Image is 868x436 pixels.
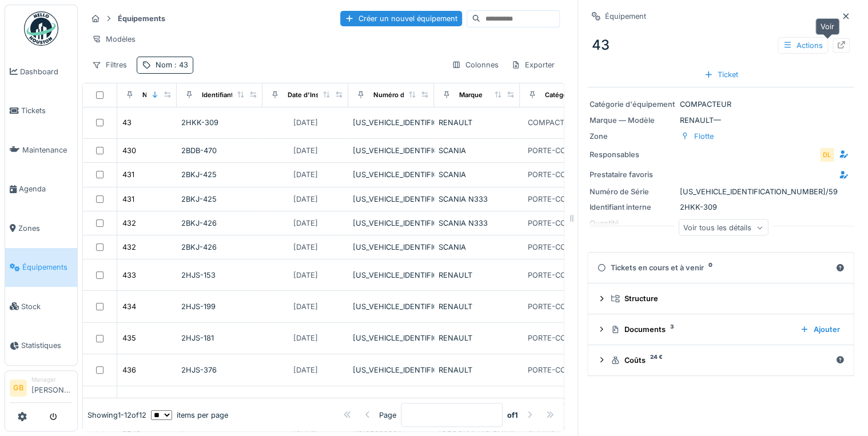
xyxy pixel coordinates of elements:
[19,183,73,194] span: Agenda
[87,409,146,420] div: Showing 1 - 12 of 12
[590,149,675,160] div: Responsables
[597,262,831,273] div: Tickets en cours et à venir
[122,194,134,205] div: 431
[528,242,606,253] div: PORTE-CONTENEURS
[459,90,483,100] div: Marque
[507,409,518,420] strong: of 1
[293,218,318,229] div: [DATE]
[528,333,606,343] div: PORTE-CONTENEURS
[24,11,58,46] img: Badge_color-CXgf-gQk.svg
[611,355,831,366] div: Coûts
[528,365,606,375] div: PORTE-CONTENEURS
[122,145,136,156] div: 430
[122,169,134,180] div: 431
[353,270,429,281] div: [US_VEHICLE_IDENTIFICATION_NUMBER]
[340,11,462,26] div: Créer un nouvel équipement
[122,301,136,312] div: 434
[528,270,606,281] div: PORTE-CONTENEURS
[373,90,426,100] div: Numéro de Série
[293,169,318,180] div: [DATE]
[5,209,77,248] a: Zones
[181,365,258,375] div: 2HJS-376
[592,350,849,371] summary: Coûts24 €
[21,105,73,116] span: Tickets
[795,322,845,337] div: Ajouter
[21,301,73,312] span: Stock
[293,333,318,343] div: [DATE]
[353,117,429,128] div: [US_VEHICLE_IDENTIFICATION_NUMBER]/59
[778,37,828,54] div: Actions
[528,145,606,156] div: PORTE-CONTENEURS
[587,30,854,60] div: 43
[20,66,73,77] span: Dashboard
[528,396,606,407] div: PORTE-CONTENEURS
[87,57,132,73] div: Filtres
[5,52,77,91] a: Dashboard
[528,301,606,312] div: PORTE-CONTENEURS
[87,31,141,47] div: Modèles
[353,396,429,407] div: VF620M164SB00388
[815,18,839,35] div: Voir
[122,365,136,375] div: 436
[181,333,258,343] div: 2HJS-181
[293,365,318,375] div: [DATE]
[5,248,77,287] a: Équipements
[592,319,849,340] summary: Documents3Ajouter
[172,61,188,69] span: : 43
[293,117,318,128] div: [DATE]
[353,365,429,375] div: [US_VEHICLE_IDENTIFICATION_NUMBER]
[611,293,840,304] div: Structure
[592,257,849,278] summary: Tickets en cours et à venir0
[590,131,675,142] div: Zone
[5,91,77,131] a: Tickets
[181,301,258,312] div: 2HJS-199
[293,145,318,156] div: [DATE]
[439,242,515,253] div: SCANIA
[122,218,136,229] div: 432
[181,270,258,281] div: 2HJS-153
[545,90,624,100] div: Catégories d'équipement
[528,117,579,128] div: COMPACTEUR
[113,13,170,24] strong: Équipements
[181,396,258,407] div: 2HJS-228
[611,324,791,335] div: Documents
[439,365,515,375] div: RENAULT
[506,57,560,73] div: Exporter
[142,90,157,100] div: Nom
[439,333,515,343] div: RENAULT
[353,242,429,253] div: [US_VEHICLE_IDENTIFICATION_NUMBER]
[678,219,768,236] div: Voir tous les détails
[21,340,73,351] span: Statistiques
[439,301,515,312] div: RENAULT
[353,194,429,205] div: [US_VEHICLE_IDENTIFICATION_NUMBER]
[293,194,318,205] div: [DATE]
[181,242,258,253] div: 2BKJ-426
[353,218,429,229] div: [US_VEHICLE_IDENTIFICATION_NUMBER]
[202,90,257,100] div: Identifiant interne
[156,59,188,70] div: Nom
[22,262,73,273] span: Équipements
[590,202,852,213] div: 2HKK-309
[122,396,136,407] div: 437
[447,57,504,73] div: Colonnes
[181,117,258,128] div: 2HKK-309
[288,90,344,100] div: Date d'Installation
[293,270,318,281] div: [DATE]
[439,218,515,229] div: SCANIA N333
[590,115,852,126] div: RENAULT —
[590,99,852,110] div: COMPACTEUR
[439,117,515,128] div: RENAULT
[181,194,258,205] div: 2BKJ-425
[819,147,835,163] div: DL
[590,115,675,126] div: Marque — Modèle
[439,145,515,156] div: SCANIA
[122,333,136,343] div: 435
[122,242,136,253] div: 432
[439,270,515,281] div: RENAULT
[439,396,515,407] div: RENAULT
[181,145,258,156] div: 2BDB-470
[592,288,849,309] summary: Structure
[122,117,132,128] div: 43
[590,169,675,180] div: Prestataire favoris
[528,194,606,205] div: PORTE-CONTENEURS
